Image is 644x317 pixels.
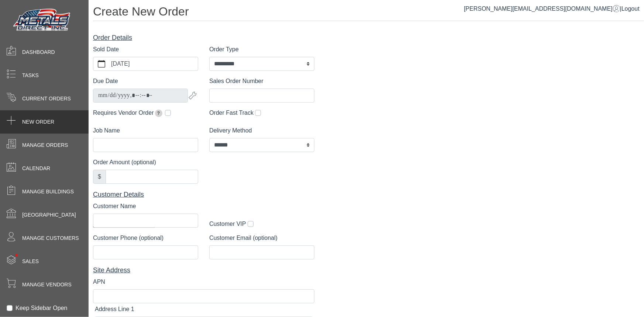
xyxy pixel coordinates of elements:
[93,202,136,211] label: Customer Name
[621,6,640,12] span: Logout
[7,243,26,267] span: •
[95,305,134,314] label: Address Line 1
[93,234,163,242] label: Customer Phone (optional)
[93,278,105,286] label: APN
[93,170,106,184] div: $
[22,95,71,103] span: Current Orders
[22,118,54,126] span: New Order
[464,4,640,13] div: |
[22,234,79,242] span: Manage Customers
[22,211,76,219] span: [GEOGRAPHIC_DATA]
[93,77,118,86] label: Due Date
[93,158,156,167] label: Order Amount (optional)
[209,220,246,228] label: Customer VIP
[93,126,120,135] label: Job Name
[22,141,68,149] span: Manage Orders
[93,4,644,21] h1: Create New Order
[22,48,55,56] span: Dashboard
[93,108,163,117] label: Requires Vendor Order
[98,60,105,68] svg: calendar
[16,304,68,313] label: Keep Sidebar Open
[93,190,314,200] div: Customer Details
[22,165,50,172] span: Calendar
[209,234,278,242] label: Customer Email (optional)
[93,265,314,275] div: Site Address
[22,281,72,289] span: Manage Vendors
[22,72,39,79] span: Tasks
[93,57,110,70] button: calendar
[209,45,239,54] label: Order Type
[464,6,620,12] a: [PERSON_NAME][EMAIL_ADDRESS][DOMAIN_NAME]
[209,77,264,86] label: Sales Order Number
[209,126,252,135] label: Delivery Method
[11,7,74,34] img: Metals Direct Inc Logo
[155,110,162,117] span: Extends due date by 2 weeks for pickup orders
[93,33,314,43] div: Order Details
[110,57,198,70] label: [DATE]
[93,45,119,54] label: Sold Date
[209,108,254,117] label: Order Fast Track
[22,188,74,196] span: Manage Buildings
[22,258,39,265] span: Sales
